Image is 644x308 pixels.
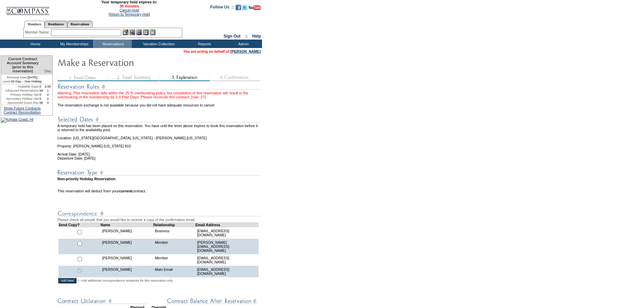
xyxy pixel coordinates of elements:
[100,227,153,239] td: [PERSON_NAME]
[1,79,43,85] td: 60 Day – One Holiday
[77,279,173,283] span: <--Add additional correspondence recipients for this reservation only.
[1,93,40,97] td: Primary Holiday Opt:
[119,8,139,12] a: Cancel Hold
[195,254,259,266] td: [EMAIL_ADDRESS][DOMAIN_NAME]
[153,227,195,239] td: Business
[4,106,41,110] a: Show Future Contracts
[43,97,52,101] td: 0
[231,49,261,53] a: [PERSON_NAME]
[57,189,261,193] td: This reservation will deduct from your contract.
[210,4,234,12] td: Follow Us ::
[1,75,43,79] td: [DATE]
[159,74,210,81] img: step3_state2.gif
[45,21,67,28] a: Residences
[248,5,261,10] img: Subscribe to our YouTube Channel
[242,5,247,10] img: Follow us on Twitter
[57,156,261,160] td: Departure Date: [DATE]
[43,93,52,97] td: 0
[1,56,43,75] td: Current Contract Account Summary (prior to this reservation)
[129,29,135,35] img: View
[1,89,40,93] td: Advanced Reservations:
[24,21,45,28] a: Members
[210,74,260,81] img: step4_state1.gif
[153,222,195,227] td: Relationship
[57,168,260,177] img: Reservation Type
[195,239,259,254] td: [PERSON_NAME][EMAIL_ADDRESS][DOMAIN_NAME]
[6,1,50,15] img: Compass Home
[57,148,261,156] td: Arrival Date: [DATE]
[43,101,52,105] td: 0
[143,29,149,35] img: Reservations
[15,40,54,48] td: Home
[25,29,51,35] div: Member Name:
[43,85,52,89] td: 0.00
[248,7,261,11] a: Subscribe to our YouTube Channel
[57,82,260,91] img: subTtlResRules.gif
[4,110,41,114] a: Contract Reconciliation
[58,278,76,283] input: Add New
[167,297,257,305] img: Contract Balance After Reservation
[223,34,240,39] a: Sign Out
[245,34,248,39] span: ::
[40,89,44,93] td: 94
[252,34,261,39] a: Help
[57,99,261,107] td: The reservation exchange is not available because you did not have adequate resources to cancel
[57,74,108,81] img: step1_state3.gif
[40,85,44,89] td: 0
[195,266,259,277] td: [EMAIL_ADDRESS][DOMAIN_NAME]
[132,40,184,48] td: Vacation Collection
[1,101,40,105] td: Sponsored Guest Res:
[100,266,153,277] td: [PERSON_NAME]
[3,79,11,84] span: Level:
[57,132,261,140] td: Location: [US_STATE][GEOGRAPHIC_DATA], [US_STATE] - [PERSON_NAME] [US_STATE]
[93,40,132,48] td: Reservations
[123,29,128,35] img: b_edit.gif
[57,91,261,99] div: Warning. This reservation falls within the 25 % overbooking policy, but completion of this reserv...
[57,218,195,222] span: Please check all people that you would like to receive a copy of the confirmation email.
[1,85,40,89] td: Available Days:
[67,21,93,28] a: Reservations
[100,254,153,266] td: [PERSON_NAME]
[43,89,52,93] td: 1
[57,177,261,181] td: Non-priority Holiday Reservation
[195,222,259,227] td: Email Address
[53,4,205,8] span: 30 minutes
[7,75,27,79] span: Renewal Date:
[54,40,93,48] td: My Memberships
[195,227,259,239] td: [EMAIL_ADDRESS][DOMAIN_NAME]
[236,7,241,11] a: Become our fan on Facebook
[44,69,52,73] span: Disc.
[1,97,40,101] td: Secondary Holiday Opt:
[183,49,261,53] span: You are acting on behalf of:
[153,254,195,266] td: Member
[57,55,193,69] img: Make Reservation
[57,115,260,124] img: Reservation Dates
[40,101,44,105] td: 99
[109,12,150,16] a: Return to Temporary Hold
[40,93,44,97] td: 0
[242,7,247,11] a: Follow us on Twitter
[58,222,101,227] td: Send Copy?
[57,140,261,148] td: Property: [PERSON_NAME] [US_STATE] 810
[40,97,44,101] td: 0
[184,40,223,48] td: Reports
[236,5,241,10] img: Become our fan on Facebook
[150,29,156,35] img: b_calculator.gif
[153,266,195,277] td: Main Email
[223,40,262,48] td: Admin
[1,117,33,123] img: Kohala Coast, HI
[108,74,159,81] img: step2_state3.gif
[100,222,153,227] td: Name
[100,239,153,254] td: [PERSON_NAME]
[153,239,195,254] td: Member
[136,29,142,35] img: Impersonate
[57,124,261,132] td: A temporary hold has been placed on this reservation. You have until the timer above expires to b...
[119,189,132,193] b: current
[57,297,147,305] img: Contract Utilization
